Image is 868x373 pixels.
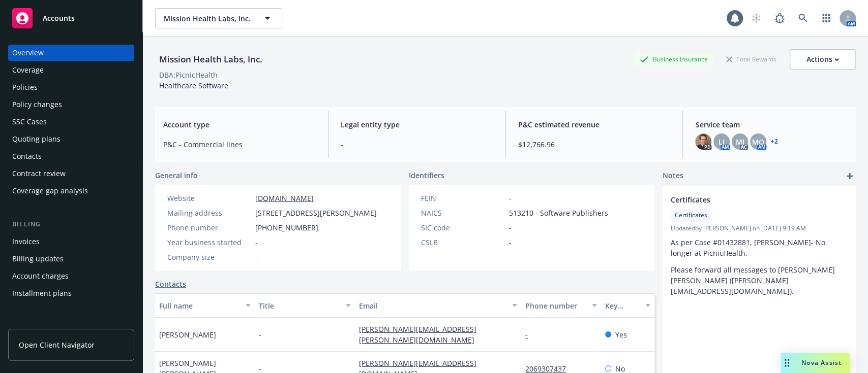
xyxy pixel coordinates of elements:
span: Mission Health Labs, Inc. [164,13,252,24]
div: Account charges [12,268,69,284]
button: Title [255,293,354,318]
span: Yes [615,329,627,340]
span: - [509,222,512,233]
span: - [509,193,512,204]
div: Phone number [525,300,586,311]
div: Coverage gap analysis [12,183,88,199]
p: Please forward all messages to [PERSON_NAME] [PERSON_NAME] ([PERSON_NAME][EMAIL_ADDRESS][DOMAIN_N... [671,264,848,296]
a: [PERSON_NAME][EMAIL_ADDRESS][PERSON_NAME][DOMAIN_NAME] [359,324,483,345]
span: [PHONE_NUMBER] [255,222,318,233]
div: CertificatesCertificatesUpdatedby [PERSON_NAME] on [DATE] 9:19 AMAs per Case #01432881, [PERSON_N... [663,186,856,304]
span: - [255,237,258,248]
span: Healthcare Software [159,81,228,90]
button: Actions [790,49,856,70]
span: Identifiers [409,170,444,181]
a: SSC Cases [8,114,134,130]
a: Start snowing [746,8,766,28]
div: Key contact [605,300,639,311]
span: General info [155,170,198,181]
a: Quoting plans [8,131,134,147]
a: Contract review [8,165,134,182]
div: SSC Cases [12,114,47,130]
span: Accounts [43,14,75,22]
div: Website [167,193,251,204]
div: Drag to move [781,353,793,373]
span: Account type [163,119,316,130]
a: add [844,170,856,182]
a: Overview [8,45,134,61]
button: Full name [155,293,255,318]
div: Mission Health Labs, Inc. [155,53,266,66]
span: Certificates [671,194,821,205]
span: Certificates [675,211,707,220]
p: As per Case #01432881, [PERSON_NAME]- No longer at PicnicHealth. [671,237,848,258]
div: Billing [8,219,134,229]
span: - [259,329,261,340]
a: Policy changes [8,96,134,113]
a: Accounts [8,4,134,32]
div: SIC code [421,222,505,233]
div: Year business started [167,237,251,248]
a: Billing updates [8,251,134,267]
a: - [525,330,536,340]
button: Key contact [601,293,654,318]
span: Notes [663,170,683,182]
div: Business Insurance [635,53,713,65]
div: Full name [159,300,240,311]
a: Coverage gap analysis [8,183,134,199]
div: Mailing address [167,208,251,218]
a: Report a Bug [769,8,790,28]
div: Invoices [12,233,40,250]
span: - [341,139,493,150]
span: MJ [736,137,744,147]
button: Mission Health Labs, Inc. [155,8,282,28]
div: Title [259,300,339,311]
div: DBA: PicnicHealth [159,70,218,80]
span: Updated by [PERSON_NAME] on [DATE] 9:19 AM [671,224,848,233]
div: CSLB [421,237,505,248]
span: P&C - Commercial lines [163,139,316,150]
a: Invoices [8,233,134,250]
span: $12,766.96 [518,139,671,150]
div: Quoting plans [12,131,61,147]
a: Coverage [8,62,134,78]
img: photo [695,133,711,150]
span: Nova Assist [801,358,842,367]
a: Installment plans [8,285,134,301]
div: NAICS [421,208,505,218]
button: Nova Assist [781,353,850,373]
div: Company size [167,252,251,262]
button: Email [355,293,521,318]
span: Legal entity type [341,119,493,130]
div: Email [359,300,506,311]
span: [PERSON_NAME] [159,329,216,340]
span: LI [719,137,725,147]
span: P&C estimated revenue [518,119,671,130]
a: Switch app [816,8,836,28]
a: +2 [770,139,777,145]
span: - [509,237,512,248]
div: Policy changes [12,96,62,113]
a: Account charges [8,268,134,284]
span: 513210 - Software Publishers [509,208,608,218]
span: Service team [695,119,848,130]
a: Contacts [8,148,134,164]
div: Installment plans [12,285,72,301]
span: [STREET_ADDRESS][PERSON_NAME] [255,208,377,218]
div: Policies [12,79,38,95]
div: Contacts [12,148,42,164]
div: Contract review [12,165,66,182]
span: - [255,252,258,262]
div: FEIN [421,193,505,204]
div: Phone number [167,222,251,233]
div: Overview [12,45,44,61]
span: MQ [752,137,764,147]
div: Billing updates [12,251,64,267]
a: Policies [8,79,134,95]
a: Contacts [155,279,186,289]
a: [DOMAIN_NAME] [255,193,314,203]
div: Coverage [12,62,44,78]
div: Total Rewards [721,53,782,65]
button: Phone number [521,293,601,318]
span: Open Client Navigator [19,340,95,350]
